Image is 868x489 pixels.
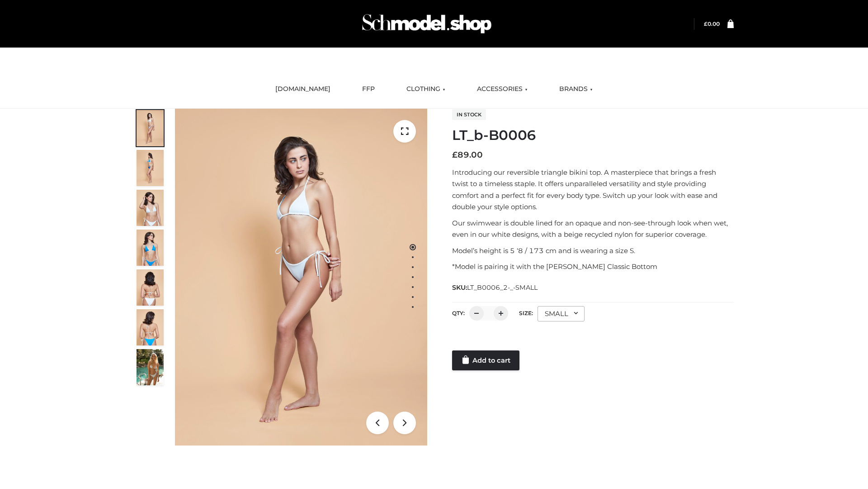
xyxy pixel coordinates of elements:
[452,167,734,213] p: Introducing our reversible triangle bikini top. A masterpiece that brings a fresh twist to a time...
[519,310,533,316] label: Size:
[470,79,534,99] a: ACCESSORIES
[137,150,164,186] img: ArielClassicBikiniTop_CloudNine_AzureSky_OW114ECO_2-scaled.jpg
[452,127,734,144] h1: LT_b-B0006
[552,79,599,99] a: BRANDS
[452,245,734,257] p: Model’s height is 5 ‘8 / 173 cm and is wearing a size S.
[359,6,495,42] img: Schmodel Admin 964
[137,190,164,226] img: ArielClassicBikiniTop_CloudNine_AzureSky_OW114ECO_3-scaled.jpg
[452,217,734,240] p: Our swimwear is double lined for an opaque and non-see-through look when wet, even in our white d...
[704,20,720,27] bdi: 0.00
[452,261,734,273] p: *Model is pairing it with the [PERSON_NAME] Classic Bottom
[137,269,164,306] img: ArielClassicBikiniTop_CloudNine_AzureSky_OW114ECO_7-scaled.jpg
[400,79,452,99] a: CLOTHING
[137,230,164,266] img: ArielClassicBikiniTop_CloudNine_AzureSky_OW114ECO_4-scaled.jpg
[452,109,486,120] span: In stock
[137,110,164,146] img: ArielClassicBikiniTop_CloudNine_AzureSky_OW114ECO_1-scaled.jpg
[452,350,519,370] a: Add to cart
[704,20,708,27] span: £
[538,306,585,321] div: SMALL
[704,20,720,27] a: £0.00
[269,79,337,99] a: [DOMAIN_NAME]
[452,310,465,316] label: QTY:
[137,349,164,385] img: Arieltop_CloudNine_AzureSky2.jpg
[467,283,538,292] span: LT_B0006_2-_-SMALL
[452,150,458,160] span: £
[175,109,427,446] img: ArielClassicBikiniTop_CloudNine_AzureSky_OW114ECO_1
[355,79,382,99] a: FFP
[452,282,538,293] span: SKU:
[452,150,483,160] bdi: 89.00
[137,309,164,345] img: ArielClassicBikiniTop_CloudNine_AzureSky_OW114ECO_8-scaled.jpg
